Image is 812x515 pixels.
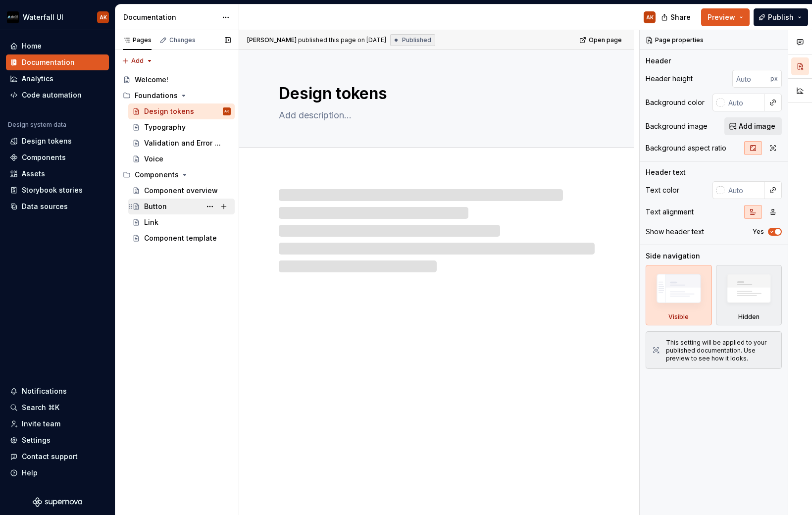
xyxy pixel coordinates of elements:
span: Preview [708,12,735,22]
a: Validation and Error Messages [128,135,235,151]
div: Contact support [22,452,78,462]
div: Components [135,170,179,180]
div: Components [22,153,66,162]
div: published this page on [DATE] [298,36,386,44]
input: Auto [724,94,764,111]
input: Auto [724,181,764,199]
div: Home [22,41,42,51]
div: Code automation [22,90,82,100]
div: Background image [646,121,708,131]
div: Design system data [8,121,66,129]
div: Side navigation [646,251,700,261]
div: Notifications [22,386,67,396]
a: Storybook stories [6,182,109,198]
span: Publish [768,12,794,22]
a: Documentation [6,54,109,70]
div: Background aspect ratio [646,143,726,153]
div: Pages [123,36,152,44]
div: Validation and Error Messages [144,138,226,148]
a: Code automation [6,87,109,103]
a: Analytics [6,71,109,87]
div: Analytics [22,74,53,84]
span: Share [670,12,691,22]
div: Foundations [119,88,235,103]
div: Voice [144,154,163,164]
div: Header height [646,74,693,84]
div: AK [646,13,654,21]
a: Button [128,199,235,214]
div: Invite team [22,419,60,429]
div: Settings [22,435,51,445]
div: Visible [646,265,712,325]
a: Invite team [6,416,109,432]
div: Text color [646,185,679,195]
span: Open page [589,36,622,44]
div: Link [144,217,158,227]
div: Hidden [738,313,760,321]
div: Waterfall UI [23,12,63,22]
button: Share [656,8,697,26]
div: Show header text [646,227,704,237]
button: Add image [724,117,782,135]
img: 7a0241b0-c510-47ef-86be-6cc2f0d29437.png [7,11,19,23]
div: Component template [144,233,217,243]
a: Open page [576,33,626,47]
div: Help [22,468,38,478]
div: Design tokens [22,136,72,146]
button: Help [6,465,109,481]
div: Documentation [123,12,217,22]
div: Component overview [144,186,218,196]
a: Design tokensAK [128,103,235,119]
div: Button [144,202,167,211]
p: px [770,75,778,83]
a: Component template [128,230,235,246]
a: Link [128,214,235,230]
a: Assets [6,166,109,182]
div: Documentation [22,57,75,67]
div: AK [224,106,229,116]
textarea: Design tokens [277,82,593,105]
a: Welcome! [119,72,235,88]
div: Welcome! [135,75,168,85]
label: Yes [753,228,764,236]
div: Hidden [716,265,782,325]
a: Components [6,150,109,165]
div: Visible [668,313,689,321]
a: Data sources [6,199,109,214]
span: Add [131,57,144,65]
div: Foundations [135,91,178,101]
span: [PERSON_NAME] [247,36,297,44]
div: Typography [144,122,186,132]
span: Published [402,36,431,44]
span: Add image [739,121,775,131]
div: Header [646,56,671,66]
svg: Supernova Logo [33,497,82,507]
button: Publish [754,8,808,26]
button: Contact support [6,449,109,464]
a: Design tokens [6,133,109,149]
div: Design tokens [144,106,194,116]
div: AK [100,13,107,21]
div: This setting will be applied to your published documentation. Use preview to see how it looks. [666,339,775,362]
button: Add [119,54,156,68]
a: Settings [6,432,109,448]
div: Background color [646,98,705,107]
a: Typography [128,119,235,135]
button: Notifications [6,383,109,399]
div: Assets [22,169,45,179]
div: Header text [646,167,686,177]
div: Storybook stories [22,185,83,195]
div: Text alignment [646,207,694,217]
a: Home [6,38,109,54]
button: Search ⌘K [6,400,109,415]
a: Component overview [128,183,235,199]
div: Data sources [22,202,68,211]
button: Preview [701,8,750,26]
div: Changes [169,36,196,44]
div: Search ⌘K [22,403,59,412]
input: Auto [732,70,770,88]
div: Page tree [119,72,235,246]
button: Waterfall UIAK [2,6,113,28]
div: Components [119,167,235,183]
